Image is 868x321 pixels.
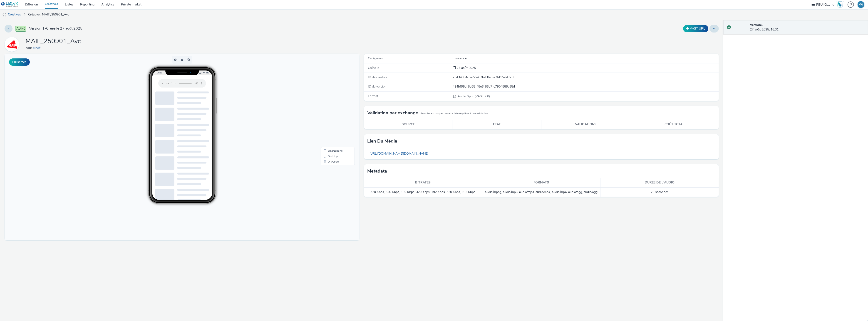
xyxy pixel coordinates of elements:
th: Coût total [630,120,719,129]
td: audio/mpeg, audio/mp3, audio/mp3, audio/mp4, audio/mp4, audio/ogg, audio/ogg [482,188,600,197]
h1: MAIF_250901_Avc [25,37,81,46]
a: MAIF [5,42,21,46]
td: 320 Kbps, 320 Kbps, 192 Kbps, 320 Kbps, 192 Kbps, 320 Kbps, 192 Kbps [364,188,482,197]
th: Formats [482,178,600,187]
div: 424bf95d-8d65-48e6-86d7-c7904889e35d [453,84,718,89]
img: MAIF [5,38,18,51]
div: Dupliquer la créative en un VAST URL [682,25,709,32]
span: ID de version [368,84,387,89]
a: [URL][DOMAIN_NAME][DOMAIN_NAME] [367,149,431,158]
div: Insurance [453,56,718,61]
div: 75434064-be72-4c7b-b8eb-e7f4152ef3c0 [453,75,718,80]
span: Version 1 - Créée le 27 août 2025 [29,26,82,31]
span: Desktop [323,101,333,104]
img: undefined Logo [1,2,19,8]
th: Validations [541,120,630,129]
small: Seuls les exchanges de cette liste requièrent une validation [421,112,488,115]
div: Création 27 août 2025, 16:31 [456,66,476,70]
span: Activé [15,26,26,32]
span: QR Code [323,106,334,109]
span: Catégories [368,56,383,60]
a: MAIF [33,46,42,50]
span: 27 août 2025 [456,66,476,70]
button: VAST URL [683,25,708,32]
div: MG [858,1,863,8]
img: audio [2,13,7,17]
li: Smartphone [317,94,349,100]
li: Desktop [317,100,349,105]
span: Créée le [368,66,379,70]
h3: Validation par exchange [367,110,418,116]
td: 26 secondes [600,188,719,197]
span: Audio Spot (VAST 2.0) [457,94,490,98]
h3: Metadata [367,168,387,175]
th: Etat [453,120,541,129]
th: Bitrates [364,178,482,187]
th: Durée de l'audio [600,178,719,187]
li: QR Code [317,105,349,110]
h3: Lien du média [367,138,397,145]
span: pour [25,46,33,50]
strong: Version 1 [750,23,763,27]
span: Smartphone [323,95,338,98]
button: Fullscreen [9,58,30,66]
th: Source [364,120,453,129]
span: 16:33 [152,18,157,20]
div: 27 août 2025, 16:31 [750,23,864,32]
span: ID de créative [368,75,387,79]
a: Hawk Academy [837,1,845,8]
img: Hawk Academy [837,1,843,8]
span: Format [368,94,378,98]
a: Créative : MAIF_250901_Avc [26,9,72,20]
